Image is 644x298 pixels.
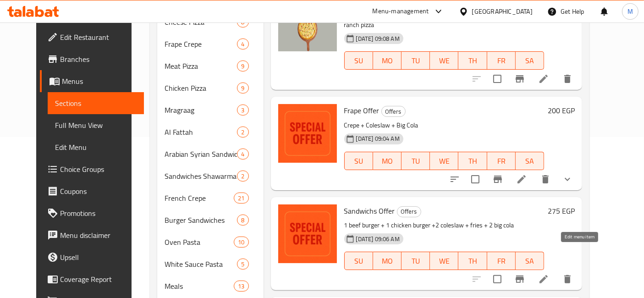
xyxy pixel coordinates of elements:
div: items [237,215,248,226]
span: [DATE] 09:04 AM [352,134,403,143]
span: FR [491,254,512,268]
div: Offers [397,206,421,217]
span: 9 [237,62,248,71]
button: MO [373,51,402,70]
span: WE [434,254,455,268]
button: MO [373,252,402,270]
span: Menus [62,76,137,87]
span: Select to update [488,69,507,88]
a: Branches [40,48,144,70]
button: SU [344,51,373,70]
span: Promotions [60,208,137,219]
button: FR [487,51,516,70]
span: TU [405,54,426,67]
button: FR [487,152,516,170]
span: Frape Crepe [165,39,237,50]
div: Oven Pasta10 [157,231,264,253]
button: SA [516,152,544,170]
span: 5 [237,260,248,269]
button: delete [556,268,578,290]
span: Sandwichs Offer [344,204,395,218]
div: items [237,39,248,50]
div: Meat Pizza9 [157,55,264,77]
div: Mragraag [165,105,237,116]
div: French Crepe21 [157,187,264,209]
span: 2 [237,128,248,137]
button: Branch-specific-item [509,68,531,90]
p: 1 beef burger + 1 chicken burger +2 coleslaw + fries + 2 big cola [344,220,544,231]
span: Arabian Syrian Sandwiches [165,149,237,160]
a: Coverage Report [40,268,144,290]
span: Oven Pasta [165,237,234,248]
div: items [237,149,248,160]
span: Chicken Pizza [165,83,237,94]
div: items [234,193,248,204]
span: 8 [237,216,248,225]
div: items [237,171,248,182]
button: TU [402,152,430,170]
span: SU [348,155,369,168]
div: items [237,105,248,116]
button: WE [430,252,458,270]
span: Sandwiches Shawarma Al Masry [165,171,237,182]
button: sort-choices [444,168,466,190]
div: Burger Sandwiches [165,215,237,226]
span: 3 [237,106,248,115]
div: Mragraag3 [157,99,264,121]
button: MO [373,152,402,170]
button: SU [344,252,373,270]
span: SU [348,54,369,67]
a: Upsell [40,246,144,268]
span: SA [519,254,540,268]
button: SA [516,252,544,270]
button: WE [430,152,458,170]
span: Choice Groups [60,164,137,175]
button: Branch-specific-item [509,268,531,290]
a: Menus [40,70,144,92]
span: 21 [234,194,248,203]
span: Al Fattah [165,127,237,138]
div: items [237,127,248,138]
span: Select to update [488,270,507,289]
span: Frape Offer [344,104,380,117]
span: FR [491,155,512,168]
span: SA [519,155,540,168]
div: items [237,83,248,94]
div: Chicken Pizza9 [157,77,264,99]
span: Edit Restaurant [60,32,137,43]
a: Edit menu item [538,73,549,84]
span: Upsell [60,252,137,263]
span: Coverage Report [60,274,137,285]
a: Coupons [40,180,144,202]
div: Menu-management [373,6,429,17]
div: items [237,259,248,270]
button: delete [534,168,556,190]
span: FR [491,54,512,67]
button: SA [516,51,544,70]
img: Sandwichs Offer [278,204,337,263]
span: Meat Pizza [165,61,237,72]
span: Menu disclaimer [60,230,137,241]
span: Edit Menu [55,142,137,153]
div: French Crepe [165,193,234,204]
div: Sandwiches Shawarma Al Masry2 [157,165,264,187]
button: show more [556,168,578,190]
span: SA [519,54,540,67]
a: Edit Restaurant [40,26,144,48]
button: TU [402,51,430,70]
div: Offers [381,106,406,117]
span: [DATE] 09:06 AM [352,235,403,243]
span: TU [405,155,426,168]
div: Frape Crepe4 [157,33,264,55]
div: Arabian Syrian Sandwiches4 [157,143,264,165]
a: Edit menu item [516,174,527,185]
a: Promotions [40,202,144,224]
span: Select to update [466,170,485,189]
span: 13 [234,282,248,291]
button: TH [458,252,487,270]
